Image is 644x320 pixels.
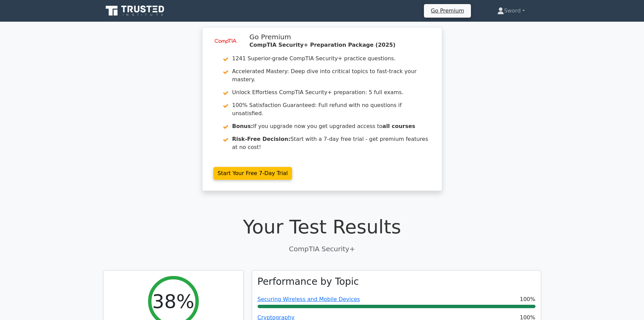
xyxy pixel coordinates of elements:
[103,215,541,238] h1: Your Test Results
[481,4,541,18] a: Sword
[258,276,359,287] h3: Performance by Topic
[152,290,194,313] h2: 38%
[520,295,535,303] span: 100%
[213,167,292,180] a: Start Your Free 7-Day Trial
[258,296,360,302] a: Securing Wireless and Mobile Devices
[427,6,468,15] a: Go Premium
[103,244,541,254] p: CompTIA Security+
